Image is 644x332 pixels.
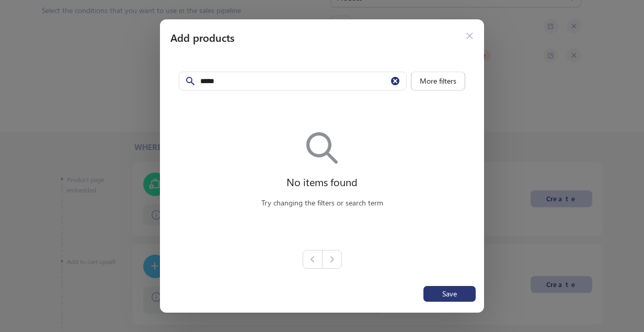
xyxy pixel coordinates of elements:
button: Clear [390,76,400,86]
p: No items found [286,175,358,189]
span: Save [442,290,457,298]
p: Try changing the filters or search term [261,198,383,208]
button: Close [462,28,478,44]
nav: Pagination [303,250,342,269]
span: More filters [420,77,456,85]
button: More filters [411,72,465,90]
h2: Add products [170,30,451,44]
button: Save [423,286,476,302]
img: Empty search results [306,132,338,164]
